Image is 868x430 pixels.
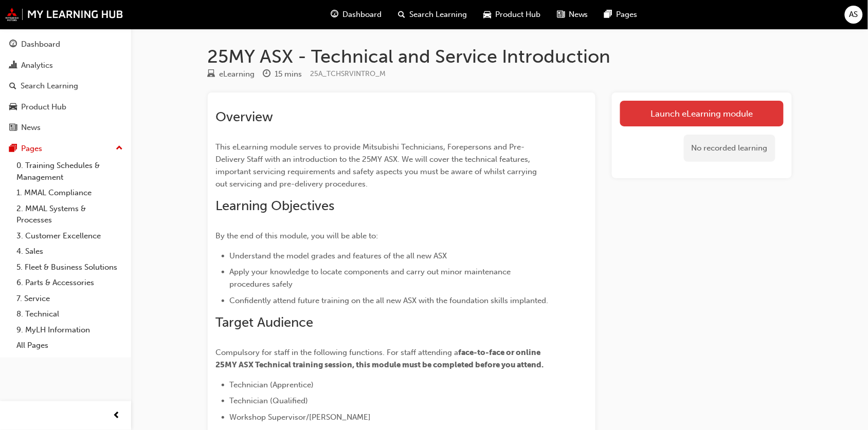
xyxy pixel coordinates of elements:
span: news-icon [9,123,17,133]
span: Overview [216,109,274,125]
span: learningResourceType_ELEARNING-icon [208,70,215,79]
span: pages-icon [9,144,17,154]
a: Launch eLearning module [620,101,784,126]
a: 7. Service [12,291,127,307]
span: This eLearning module serves to provide Mitsubishi Technicians, Forepersons and Pre-Delivery Staf... [216,142,539,189]
a: 2. MMAL Systems & Processes [12,201,127,228]
div: Dashboard [21,39,60,50]
span: clock-icon [263,70,271,79]
a: 3. Customer Excellence [12,228,127,244]
span: Search Learning [409,9,467,21]
a: All Pages [12,338,127,353]
div: Pages [21,143,42,155]
span: guage-icon [331,8,338,21]
a: 9. MyLH Information [12,322,127,338]
a: 0. Training Schedules & Management [12,158,127,185]
a: pages-iconPages [596,4,646,25]
span: Product Hub [495,9,540,21]
span: search-icon [9,82,16,91]
div: eLearning [220,68,255,80]
span: By the end of this module, you will be able to: [216,231,378,240]
span: Pages [617,9,638,21]
a: Dashboard [4,35,127,54]
a: news-iconNews [549,4,596,25]
button: DashboardAnalyticsSearch LearningProduct HubNews [4,33,127,139]
span: prev-icon [113,409,121,422]
a: 5. Fleet & Business Solutions [12,259,127,275]
a: 1. MMAL Compliance [12,185,127,201]
span: Learning Objectives [216,198,335,214]
a: search-iconSearch Learning [390,4,475,25]
span: face-to-face or online 25MY ASX Technical training session, this module must be completed before ... [216,348,544,369]
a: Product Hub [4,98,127,117]
span: Target Audience [216,314,314,330]
h1: 25MY ASX - Technical and Service Introduction [208,45,792,68]
span: news-icon [557,8,565,21]
span: Confidently attend future training on the all new ASX with the foundation skills implanted. [230,296,549,305]
div: No recorded learning [684,135,775,162]
span: Technician (Apprentice) [230,380,314,389]
span: Apply your knowledge to locate components and carry out minor maintenance procedures safely [230,267,513,289]
span: Dashboard [342,9,382,21]
button: Pages [4,139,127,158]
span: Understand the model grades and features of the all new ASX [230,251,447,260]
span: News [569,9,588,21]
a: 6. Parts & Accessories [12,275,127,291]
div: Analytics [21,60,53,71]
a: 8. Technical [12,306,127,322]
span: AS [849,9,858,21]
span: up-icon [116,142,123,155]
span: car-icon [9,103,17,112]
img: mmal [5,8,123,21]
span: car-icon [483,8,491,21]
div: Search Learning [21,80,78,92]
span: pages-icon [605,8,612,21]
a: 4. Sales [12,244,127,259]
span: guage-icon [9,40,17,49]
span: chart-icon [9,61,17,70]
a: guage-iconDashboard [322,4,390,25]
button: AS [845,6,863,24]
span: Compulsory for staff in the following functions. For staff attending a [216,348,459,357]
div: 15 mins [275,68,302,80]
a: car-iconProduct Hub [475,4,549,25]
a: Analytics [4,56,127,75]
span: search-icon [398,8,405,21]
div: Duration [263,68,302,81]
div: Product Hub [21,101,66,113]
a: Search Learning [4,77,127,96]
a: News [4,118,127,137]
div: News [21,122,41,134]
span: Learning resource code [311,69,386,78]
div: Type [208,68,255,81]
span: Workshop Supervisor/[PERSON_NAME] [230,413,371,422]
span: Technician (Qualified) [230,396,309,405]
